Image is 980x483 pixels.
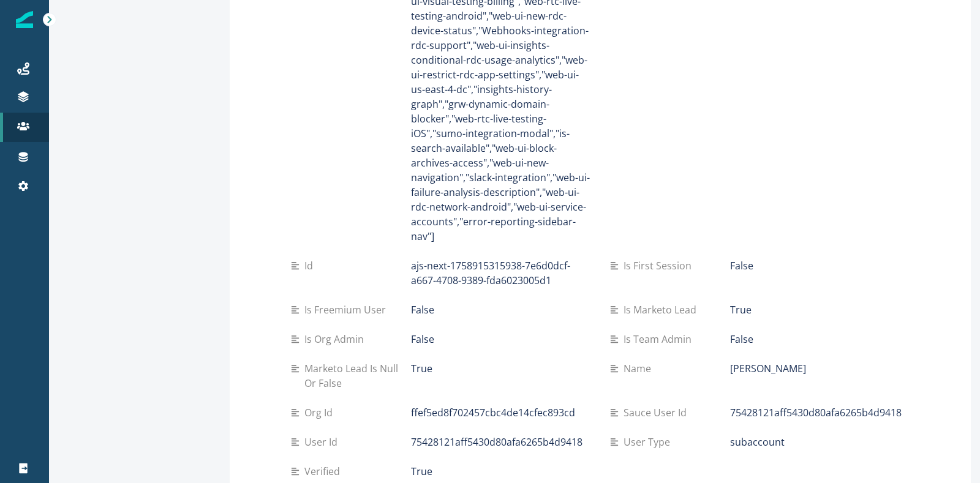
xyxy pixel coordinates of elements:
[730,405,902,420] p: 75428121aff5430d80afa6265b4d9418
[411,332,434,346] p: False
[411,258,590,288] p: ajs-next-1758915315938-7e6d0dcf-a667-4708-9389-fda6023005d1
[624,302,701,317] p: Is marketo lead
[624,361,656,376] p: Name
[624,435,675,449] p: User type
[304,258,318,273] p: Id
[624,332,696,346] p: Is team admin
[16,11,33,28] img: Inflection
[411,435,582,449] p: 75428121aff5430d80afa6265b4d9418
[304,302,391,317] p: Is freemium user
[304,464,345,479] p: Verified
[730,258,753,273] p: False
[730,302,752,317] p: True
[304,332,369,346] p: Is org admin
[624,405,692,420] p: Sauce user id
[304,361,411,391] p: Marketo lead is null or false
[304,405,337,420] p: Org id
[411,405,575,420] p: ffef5ed8f702457cbc4de14cfec893cd
[411,302,434,317] p: False
[304,435,342,449] p: User id
[624,258,696,273] p: Is first session
[730,435,785,449] p: subaccount
[411,361,432,376] p: True
[730,361,806,376] p: [PERSON_NAME]
[730,332,753,346] p: False
[411,464,432,479] p: True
